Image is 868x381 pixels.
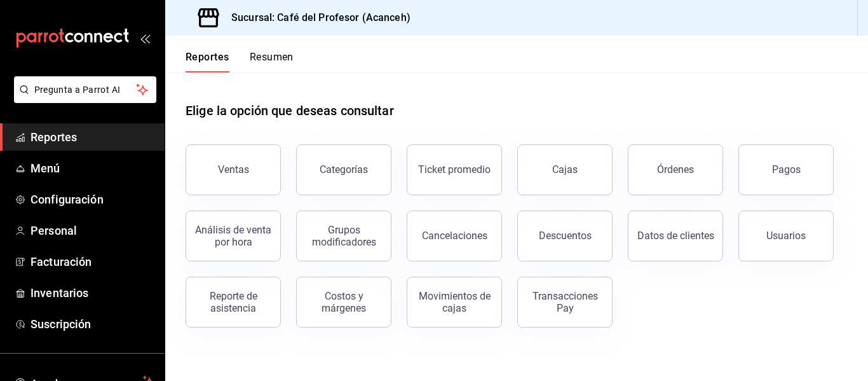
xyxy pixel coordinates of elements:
button: Categorías [296,144,391,195]
button: Transacciones Pay [517,277,613,328]
div: Reporte de asistencia [194,290,273,314]
span: Facturación [31,253,154,270]
div: Transacciones Pay [526,290,604,314]
button: Cajas [517,144,613,195]
div: Descuentos [539,230,592,242]
span: Suscripción [31,315,154,333]
span: Pregunta a Parrot AI [34,83,137,97]
button: Reportes [186,51,229,73]
button: Órdenes [628,144,723,195]
button: Resumen [250,51,294,73]
span: Menú [31,160,154,177]
div: Cancelaciones [422,230,487,242]
div: Usuarios [766,230,806,242]
button: Cancelaciones [407,211,502,261]
button: Usuarios [738,211,834,261]
button: Grupos modificadores [296,211,391,261]
button: open_drawer_menu [140,33,150,43]
div: Pagos [772,163,801,176]
span: Configuración [31,191,154,208]
div: Costos y márgenes [304,290,383,314]
button: Pregunta a Parrot AI [14,76,156,103]
button: Datos de clientes [628,211,723,261]
button: Ticket promedio [407,144,502,195]
div: Datos de clientes [637,230,714,242]
button: Reporte de asistencia [186,277,281,328]
div: Grupos modificadores [304,224,383,248]
h3: Sucursal: Café del Profesor (Acanceh) [221,10,410,25]
button: Costos y márgenes [296,277,391,328]
button: Movimientos de cajas [407,277,502,328]
div: Ventas [218,163,249,176]
button: Descuentos [517,211,613,261]
div: Análisis de venta por hora [194,224,273,248]
span: Reportes [31,128,154,146]
div: navigation tabs [186,51,294,73]
button: Pagos [738,144,834,195]
button: Ventas [186,144,281,195]
span: Personal [31,222,154,239]
button: Análisis de venta por hora [186,211,281,261]
div: Ticket promedio [418,163,491,176]
h1: Elige la opción que deseas consultar [186,101,394,120]
span: Inventarios [31,284,154,301]
div: Cajas [552,163,578,176]
a: Pregunta a Parrot AI [9,92,156,106]
div: Categorías [320,163,368,176]
div: Órdenes [657,163,694,176]
div: Movimientos de cajas [415,290,494,314]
